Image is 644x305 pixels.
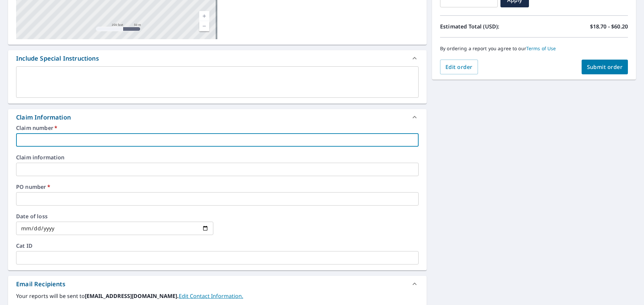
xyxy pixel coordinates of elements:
[582,60,628,74] button: Submit order
[199,21,209,31] a: Current Level 17, Zoom Out
[16,125,419,131] label: Claim number
[16,280,65,289] div: Email Recipients
[587,63,623,71] span: Submit order
[8,50,427,66] div: Include Special Instructions
[16,184,419,189] label: PO number
[85,292,179,300] b: [EMAIL_ADDRESS][DOMAIN_NAME].
[16,155,419,160] label: Claim information
[8,276,427,292] div: Email Recipients
[16,292,419,300] label: Your reports will be sent to
[16,113,71,122] div: Claim Information
[440,60,478,74] button: Edit order
[16,214,213,219] label: Date of loss
[526,45,556,52] a: Terms of Use
[440,22,534,30] p: Estimated Total (USD):
[8,109,427,125] div: Claim Information
[440,46,628,52] p: By ordering a report you agree to our
[179,292,243,300] a: EditContactInfo
[590,22,628,30] p: $18.70 - $60.20
[16,54,99,63] div: Include Special Instructions
[445,63,473,71] span: Edit order
[199,11,209,21] a: Current Level 17, Zoom In
[16,243,419,248] label: Cat ID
